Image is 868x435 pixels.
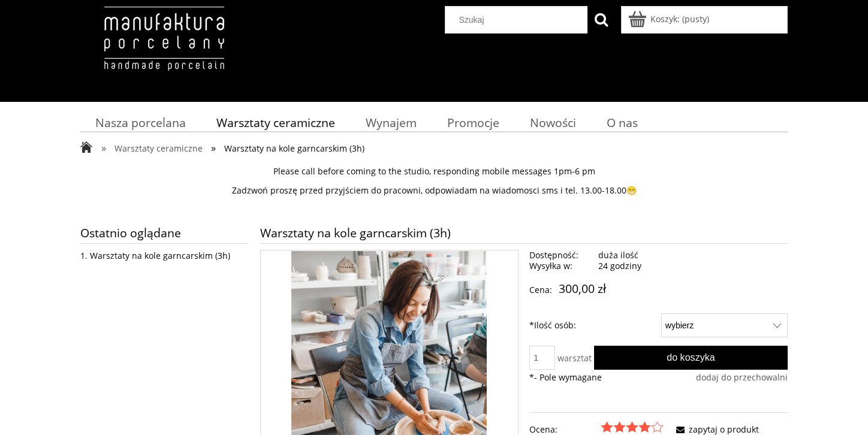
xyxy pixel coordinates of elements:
a: dodaj do przechowalni [696,372,788,383]
a: Nasza porcelana [80,111,201,134]
span: Warsztaty ceramiczne [216,114,335,131]
span: Do koszyka [667,352,715,362]
span: Wysyłka w: [529,261,594,271]
a: Warsztaty na kole garncarskim (3h) [90,250,230,261]
span: Ostatnio oglądane [80,222,248,243]
input: ilość [529,346,555,370]
button: Do koszyka [594,346,788,370]
a: Nowości [515,111,592,134]
span: O nas [607,114,638,131]
a: Wynajem [351,111,432,134]
span: Dostępność: [529,250,594,261]
span: Koszyk: [650,13,680,25]
a: Produkty w koszyku 0. Przejdź do koszyka [630,13,709,25]
a: O nas [592,111,653,134]
span: » [101,141,106,155]
p: Zadzwoń proszę przed przyjściem do pracowni, odpowiadam na wiadomosci sms i tel. 13.00-18.00😁 [80,185,788,196]
span: » [211,141,216,155]
span: Nasza porcelana [95,114,186,131]
p: Please call before coming to the studio, responding mobile messages 1pm-6 pm [80,166,788,177]
span: 24 godziny [598,260,641,271]
a: » Warsztaty ceramiczne [101,143,203,154]
em: 300,00 zł [559,280,606,297]
span: - Pole wymagane [529,371,602,383]
span: Warsztaty na kole garncarskim (3h) [224,143,364,154]
span: Nowości [530,114,576,131]
button: Szukaj [587,6,615,34]
a: zapytaj o produkt [672,424,759,435]
h1: Warsztaty na kole garncarskim (3h) [260,222,788,243]
img: Manufaktura Porcelany [80,6,248,96]
b: (pusty) [682,13,709,25]
span: duża ilość [598,249,638,261]
input: Szukaj w sklepie [450,7,588,33]
span: Wynajem [366,114,417,131]
span: warsztat [557,352,592,364]
span: Cena: [529,284,552,295]
a: Warsztaty ceramiczne [201,111,351,134]
a: Promocje [432,111,515,134]
label: Ilość osób: [529,313,576,337]
span: Warsztaty ceramiczne [114,143,203,154]
span: Promocje [447,114,499,131]
span: dodaj do przechowalni [696,371,788,383]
